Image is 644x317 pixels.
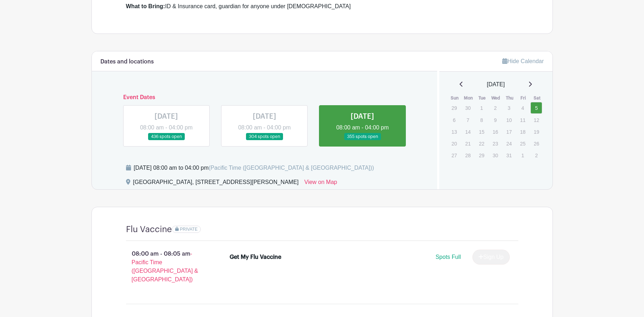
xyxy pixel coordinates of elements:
th: Thu [503,94,517,102]
p: 19 [530,126,542,137]
p: 21 [462,138,474,149]
a: Hide Calendar [502,58,544,64]
p: 15 [476,126,487,137]
p: 29 [476,150,487,161]
p: 17 [503,126,515,137]
p: 4 [517,102,529,113]
p: 14 [462,126,474,137]
a: 5 [530,102,542,114]
p: 9 [489,114,501,126]
p: 25 [517,138,529,149]
p: 1 [517,150,529,161]
h4: Flu Vaccine [126,224,172,235]
h6: Event Dates [117,94,412,101]
p: 2 [489,102,501,113]
p: 22 [476,138,487,149]
th: Sat [530,94,544,102]
div: Get My Flu Vaccine [230,253,281,261]
p: 28 [462,150,474,161]
p: 29 [448,102,460,113]
span: (Pacific Time ([GEOGRAPHIC_DATA] & [GEOGRAPHIC_DATA])) [209,165,374,171]
th: Fri [517,94,530,102]
p: 27 [448,150,460,161]
p: 24 [503,138,515,149]
p: 1 [476,102,487,113]
th: Tue [475,94,489,102]
th: Wed [489,94,503,102]
div: [GEOGRAPHIC_DATA], [STREET_ADDRESS][PERSON_NAME] [133,178,299,189]
p: 10 [503,114,515,126]
p: 11 [517,114,529,126]
span: Spots Full [435,254,461,260]
th: Sun [448,94,462,102]
p: 12 [530,114,542,126]
p: 18 [517,126,529,137]
p: 6 [448,114,460,126]
p: 7 [462,114,474,126]
span: - Pacific Time ([GEOGRAPHIC_DATA] & [GEOGRAPHIC_DATA]) [132,251,198,282]
p: 31 [503,150,515,161]
p: 16 [489,126,501,137]
span: [DATE] [487,80,505,89]
p: 20 [448,138,460,149]
p: 26 [530,138,542,149]
p: 8 [476,114,487,126]
p: 2 [530,150,542,161]
h6: Dates and locations [100,58,154,65]
span: PRIVATE [180,227,198,232]
p: 08:00 am - 08:05 am [115,247,219,287]
th: Mon [462,94,476,102]
p: 3 [503,102,515,113]
p: 23 [489,138,501,149]
div: [DATE] 08:00 am to 04:00 pm [134,164,374,172]
p: 30 [462,102,474,113]
p: 13 [448,126,460,137]
a: View on Map [304,178,337,189]
p: 30 [489,150,501,161]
